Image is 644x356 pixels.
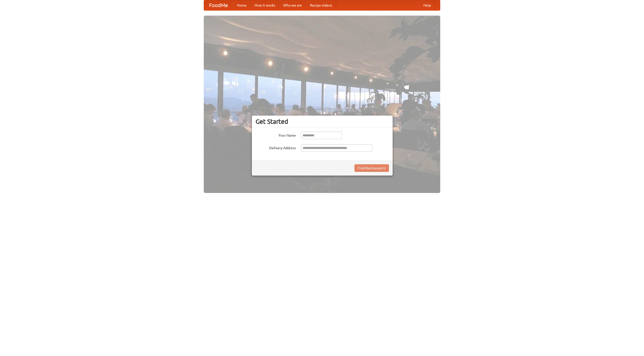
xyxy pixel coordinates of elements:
h3: Get Started [256,118,389,125]
a: Who we are [279,0,306,10]
a: FoodMe [204,0,233,10]
label: Your Name [256,132,296,138]
a: Recipe videos [306,0,336,10]
button: Find Restaurants! [354,164,389,172]
a: Help [419,0,435,10]
a: How it works [251,0,279,10]
a: Home [233,0,251,10]
label: Delivery Address [256,144,296,150]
